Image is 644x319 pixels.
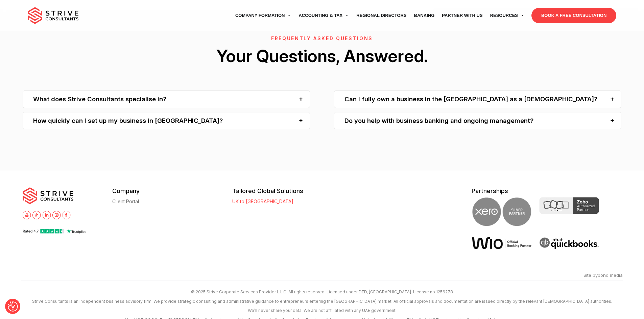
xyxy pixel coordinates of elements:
[23,90,310,108] div: What does Strive Consultants specialise in?
[232,187,352,194] h5: Tailored Global Solutions
[23,187,73,204] img: main-logo.svg
[295,6,353,25] a: Accounting & Tax
[21,287,623,296] p: © 2025 Strive Corporate Services Provider L.L.C. All rights reserved. Licensed under DED, [GEOGRA...
[8,301,18,312] button: Consent Preferences
[334,112,621,129] div: Do you help with business banking and ongoing management?
[334,90,621,108] div: Can I fully own a business in the [GEOGRAPHIC_DATA] as a [DEMOGRAPHIC_DATA]?
[327,270,623,281] div: Site by
[539,237,599,250] img: intuit quickbooks
[410,6,438,25] a: Banking
[472,237,531,249] img: Wio Offical Banking Partner
[21,306,623,315] p: We’ll never share your data. We are not affiliated with any UAE government.
[8,301,18,312] img: Revisit consent button
[539,197,599,214] img: Zoho Partner
[21,297,623,306] p: Strive Consultants is an independent business advisory firm. We provide strategic consulting and ...
[23,112,310,129] div: How quickly can I set up my business in [GEOGRAPHIC_DATA]?
[598,272,623,278] a: bond media
[531,8,616,23] a: BOOK A FREE CONSULTATION
[112,187,232,194] h5: Company
[112,199,139,204] a: Client Portal
[438,6,486,25] a: Partner with Us
[486,6,528,25] a: Resources
[28,7,78,24] img: main-logo.svg
[232,199,293,204] a: UK to [GEOGRAPHIC_DATA]
[232,6,295,25] a: Company Formation
[472,187,621,194] h5: Partnerships
[353,6,410,25] a: Regional Directors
